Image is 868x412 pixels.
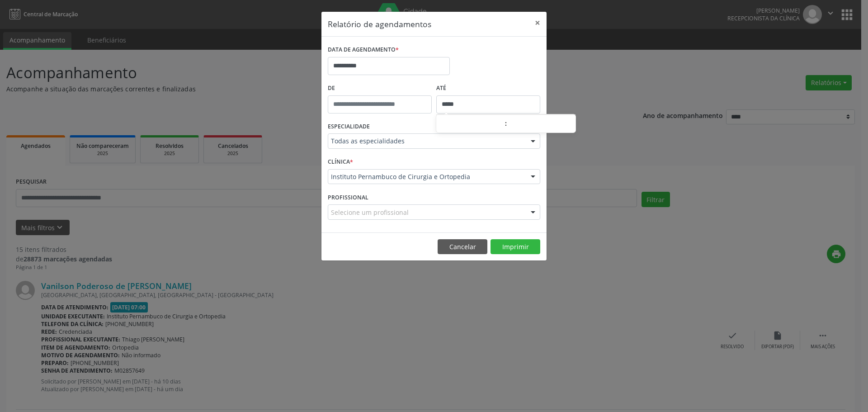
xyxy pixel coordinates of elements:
[328,18,431,30] h5: Relatório de agendamentos
[328,155,353,169] label: CLÍNICA
[328,120,370,134] label: ESPECIALIDADE
[436,81,540,95] label: ATÉ
[328,190,368,204] label: PROFISSIONAL
[331,172,522,181] span: Instituto Pernambuco de Cirurgia e Ortopedia
[505,114,507,133] span: :
[331,137,522,146] span: Todas as especialidades
[528,12,547,34] button: Close
[507,115,576,133] input: Minute
[328,81,432,95] label: De
[436,115,505,133] input: Hour
[331,208,409,217] span: Selecione um profissional
[491,239,540,255] button: Imprimir
[328,43,399,57] label: DATA DE AGENDAMENTO
[438,239,487,255] button: Cancelar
